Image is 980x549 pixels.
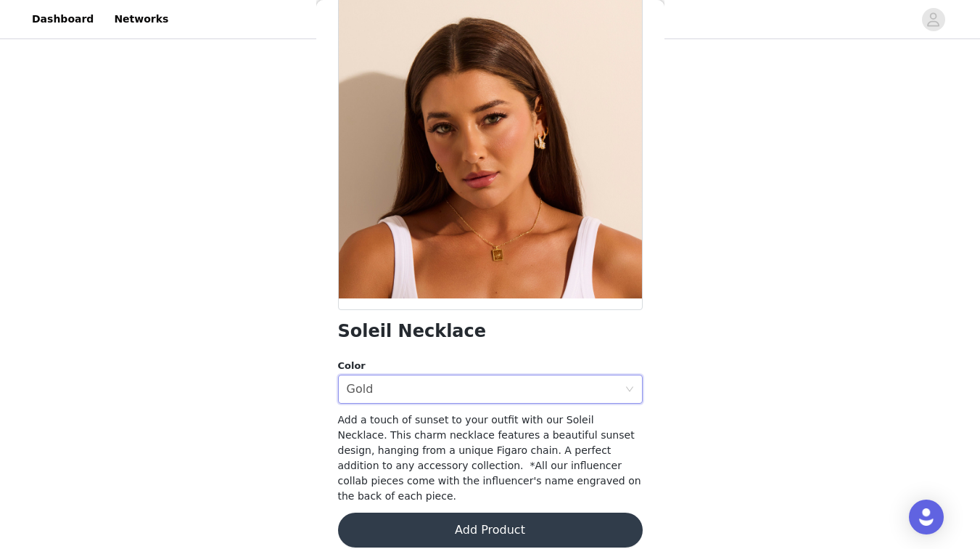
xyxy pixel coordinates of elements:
[338,414,641,502] span: Add a touch of sunset to your outfit with our Soleil Necklace. This charm necklace features a bea...
[926,8,940,31] div: avatar
[347,375,374,403] div: Gold
[909,500,944,534] div: Open Intercom Messenger
[23,3,102,36] a: Dashboard
[338,359,643,373] div: Color
[105,3,177,36] a: Networks
[338,513,643,548] button: Add Product
[338,322,487,341] h1: Soleil Necklace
